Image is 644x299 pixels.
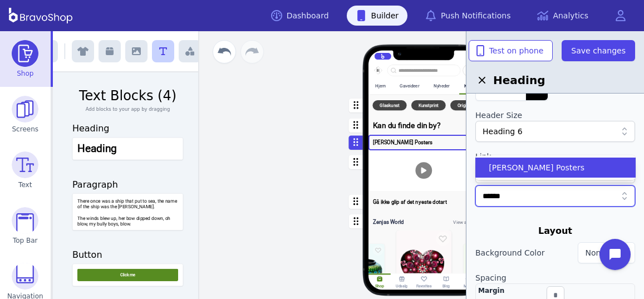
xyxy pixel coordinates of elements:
[475,110,635,121] label: Header Size
[416,6,519,26] a: Push Notifications
[562,40,635,61] button: Save changes
[72,122,183,135] h3: Heading
[72,248,183,261] h3: Button
[72,178,183,191] h3: Paragraph
[475,272,635,283] label: Spacing
[469,40,553,61] button: Test on phone
[347,6,408,26] a: Builder
[368,194,479,210] button: Gå ikke glip af det nyeste dotart
[396,284,407,288] div: Udsalg
[375,84,386,89] div: Hjem
[464,84,475,89] div: Kunst
[72,194,183,231] button: There once was a ship that put to sea, the name of the ship was the [PERSON_NAME]. The winds blew...
[17,69,33,78] span: Shop
[368,116,479,135] button: Kan du finde din by?
[442,284,449,288] div: Blog
[12,125,39,134] span: Screens
[464,284,472,288] div: More
[475,224,635,238] div: Layout
[9,8,72,23] img: BravoShop
[434,84,450,89] div: Nyheder
[400,84,420,89] div: Gaveideer
[475,72,635,88] h2: Heading
[375,284,384,288] div: Shop
[416,284,432,288] div: Favorites
[13,236,38,245] span: Top Bar
[72,194,183,230] div: There once was a ship that put to sea, the name of the ship was the [PERSON_NAME]. The winds blew...
[489,162,584,173] span: [PERSON_NAME] Posters
[578,242,635,263] button: None
[72,264,183,286] button: Click me
[478,286,504,295] div: Margin
[475,151,635,162] label: Link
[528,6,597,26] a: Analytics
[475,247,545,258] label: Background Color
[368,95,479,116] button: GlaskunstKunstprintOriginale malerier
[368,135,479,150] button: [PERSON_NAME] Posters
[72,106,183,113] div: Add blocks to your app by dragging
[483,126,616,137] div: Heading 6
[72,138,183,159] button: Heading
[72,86,183,106] h2: Text Blocks (4)
[478,45,544,56] span: Test on phone
[571,45,626,56] span: Save changes
[262,6,338,26] a: Dashboard
[18,180,32,189] span: Text
[585,248,606,257] span: None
